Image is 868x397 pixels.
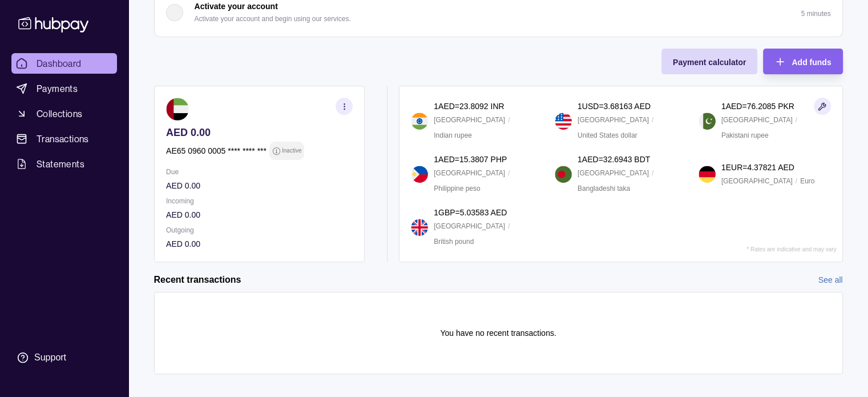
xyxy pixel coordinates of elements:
p: Euro [800,175,814,187]
p: 1 AED = 23.8092 INR [434,100,504,113]
p: 5 minutes [801,10,830,18]
p: [GEOGRAPHIC_DATA] [578,167,649,179]
p: Outgoing [166,224,353,236]
p: [GEOGRAPHIC_DATA] [434,220,505,232]
a: Dashboard [11,53,117,74]
span: Statements [37,157,84,171]
span: Add funds [792,58,831,67]
a: Collections [11,103,117,124]
img: ph [411,166,428,183]
p: AED 0.00 [166,238,353,250]
span: Payments [37,82,78,95]
p: AED 0.00 [166,179,353,192]
div: Support [34,351,66,364]
p: Philippine peso [434,182,480,195]
span: Dashboard [37,57,82,70]
p: United States dollar [578,129,637,142]
p: / [508,220,510,232]
a: Support [11,346,117,370]
p: British pound [434,235,474,248]
img: gb [411,219,428,236]
p: / [796,114,797,126]
img: in [411,113,428,130]
p: 1 AED = 15.3807 PHP [434,153,507,166]
span: Collections [37,107,82,121]
p: [GEOGRAPHIC_DATA] [578,114,649,126]
p: / [508,167,510,179]
h2: Recent transactions [154,274,241,286]
a: Transactions [11,129,117,149]
p: Pakistani rupee [721,129,769,142]
p: 1 AED = 76.2085 PKR [721,100,794,113]
p: [GEOGRAPHIC_DATA] [434,114,505,126]
p: / [652,114,653,126]
img: de [699,166,716,183]
p: 1 AED = 32.6943 BDT [578,153,650,166]
button: Add funds [763,49,842,74]
p: [GEOGRAPHIC_DATA] [721,175,793,187]
p: Bangladeshi taka [578,182,630,195]
img: us [555,113,572,130]
a: Statements [11,154,117,174]
p: Incoming [166,195,353,207]
p: * Rates are indicative and may vary [746,246,836,252]
p: / [796,175,797,187]
img: ae [166,98,189,121]
p: Activate your account and begin using our services. [195,13,351,25]
p: 1 EUR = 4.37821 AED [721,161,794,174]
img: bd [555,166,572,183]
p: / [508,114,510,126]
img: pk [699,113,716,130]
button: Payment calculator [661,49,757,74]
p: You have no recent transactions. [440,327,556,339]
p: [GEOGRAPHIC_DATA] [721,114,793,126]
p: Inactive [281,145,301,157]
p: AED 0.00 [166,208,353,221]
span: Transactions [37,132,89,146]
p: 1 USD = 3.68163 AED [578,100,651,113]
p: 1 GBP = 5.03583 AED [434,206,507,219]
span: Payment calculator [673,58,746,67]
p: [GEOGRAPHIC_DATA] [434,167,505,179]
p: Indian rupee [434,129,472,142]
p: Due [166,166,353,178]
a: Payments [11,78,117,99]
p: / [652,167,653,179]
p: AED 0.00 [166,126,353,139]
a: See all [818,274,843,286]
